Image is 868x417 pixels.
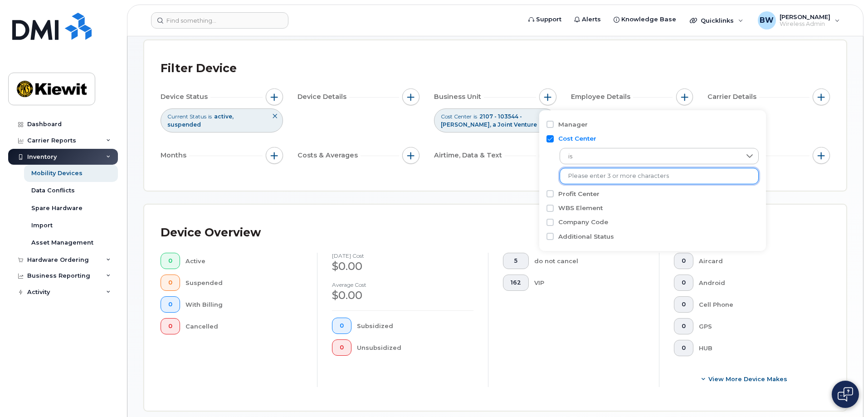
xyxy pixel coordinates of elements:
[707,92,759,102] span: Carrier Details
[168,323,172,330] span: 0
[332,288,473,303] div: $0.00
[503,253,529,269] button: 5
[511,279,521,286] span: 162
[168,279,172,286] span: 0
[674,253,693,269] button: 0
[534,275,645,291] div: VIP
[167,113,206,120] span: Current Status
[332,282,473,288] h4: Average cost
[699,340,816,356] div: HUB
[161,296,180,313] button: 0
[558,218,608,226] label: Company Code
[780,20,830,28] span: Wireless Admin
[161,92,210,102] span: Device Status
[161,275,180,291] button: 0
[682,257,686,265] span: 0
[168,257,172,265] span: 0
[571,92,633,102] span: Employee Details
[699,318,816,334] div: GPS
[568,10,607,29] a: Alerts
[536,15,561,24] span: Support
[621,15,676,24] span: Knowledge Base
[161,318,180,334] button: 0
[682,344,686,352] span: 0
[332,318,351,334] button: 0
[214,113,234,120] span: active
[185,296,303,313] div: With Billing
[340,344,344,351] span: 0
[683,11,750,29] div: Quicklinks
[161,151,189,160] span: Months
[441,113,537,128] span: 2107 - 103544 - [PERSON_NAME], a Joint Venture
[558,134,596,143] label: Cost Center
[560,148,741,165] span: is
[441,113,472,120] span: Cost Center
[534,253,645,269] div: do not cancel
[357,339,474,356] div: Unsubsidized
[168,301,172,308] span: 0
[674,275,693,291] button: 0
[340,322,344,329] span: 0
[674,340,693,356] button: 0
[682,301,686,308] span: 0
[167,121,201,128] span: suspended
[297,151,361,160] span: Costs & Averages
[332,339,351,356] button: 0
[760,15,774,26] span: BW
[558,190,600,198] label: Profit Center
[332,259,473,274] div: $0.00
[751,11,846,29] div: Brian Winchell
[582,15,601,24] span: Alerts
[511,257,521,265] span: 5
[185,318,303,334] div: Cancelled
[185,275,303,291] div: Suspended
[674,296,693,313] button: 0
[208,113,212,120] span: is
[838,387,853,402] img: Open chat
[161,57,237,80] div: Filter Device
[357,318,474,334] div: Subsidized
[558,204,603,212] label: WBS Element
[701,17,734,24] span: Quicklinks
[473,113,477,120] span: is
[682,323,686,330] span: 0
[674,318,693,334] button: 0
[522,10,568,29] a: Support
[607,10,683,29] a: Knowledge Base
[161,221,261,245] div: Device Overview
[434,151,505,160] span: Airtime, Data & Text
[558,232,614,241] label: Additional Status
[708,375,787,383] span: View More Device Makes
[674,371,815,387] button: View More Device Makes
[699,253,816,269] div: Aircard
[161,253,180,269] button: 0
[558,120,588,129] label: Manager
[151,12,288,29] input: Find something...
[699,275,816,291] div: Android
[780,13,830,20] span: [PERSON_NAME]
[568,172,750,180] input: Please enter 3 or more characters
[682,279,686,286] span: 0
[503,275,529,291] button: 162
[185,253,303,269] div: Active
[297,92,349,102] span: Device Details
[699,296,816,313] div: Cell Phone
[434,92,484,102] span: Business Unit
[332,253,473,259] h4: [DATE] cost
